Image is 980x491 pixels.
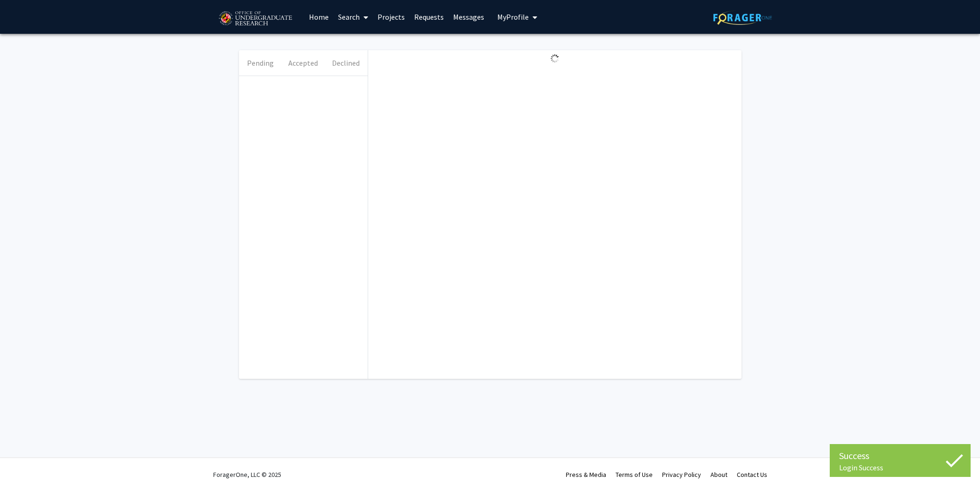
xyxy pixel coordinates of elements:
[333,0,373,33] a: Search
[713,10,772,25] img: ForagerOne Logo
[213,458,281,491] div: ForagerOne, LLC © 2025
[409,0,448,33] a: Requests
[324,50,367,76] button: Declined
[662,470,701,479] a: Privacy Policy
[282,50,324,76] button: Accepted
[239,50,282,76] button: Pending
[839,449,961,463] div: Success
[710,470,727,479] a: About
[737,470,767,479] a: Contact Us
[566,470,606,479] a: Press & Media
[839,463,961,472] div: Login Success
[216,7,295,31] img: University of Maryland Logo
[304,0,333,33] a: Home
[547,50,563,67] img: Loading
[448,0,489,33] a: Messages
[497,12,529,22] span: My Profile
[616,470,653,479] a: Terms of Use
[373,0,409,33] a: Projects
